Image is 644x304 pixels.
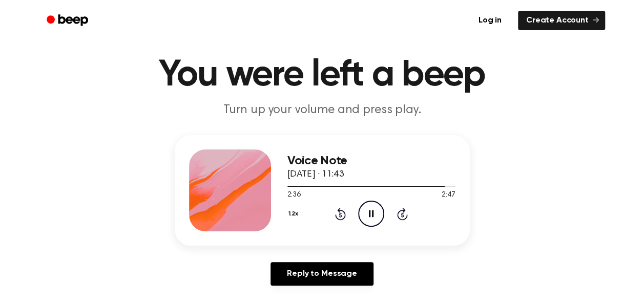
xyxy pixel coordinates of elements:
[126,102,519,119] p: Turn up your volume and press play.
[287,170,344,179] span: [DATE] · 11:43
[518,11,605,30] a: Create Account
[39,11,97,31] a: Beep
[442,190,455,201] span: 2:47
[60,57,585,94] h1: You were left a beep
[287,205,302,223] button: 1.2x
[468,9,512,32] a: Log in
[271,262,373,286] a: Reply to Message
[287,154,455,168] h3: Voice Note
[287,190,301,201] span: 2:36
